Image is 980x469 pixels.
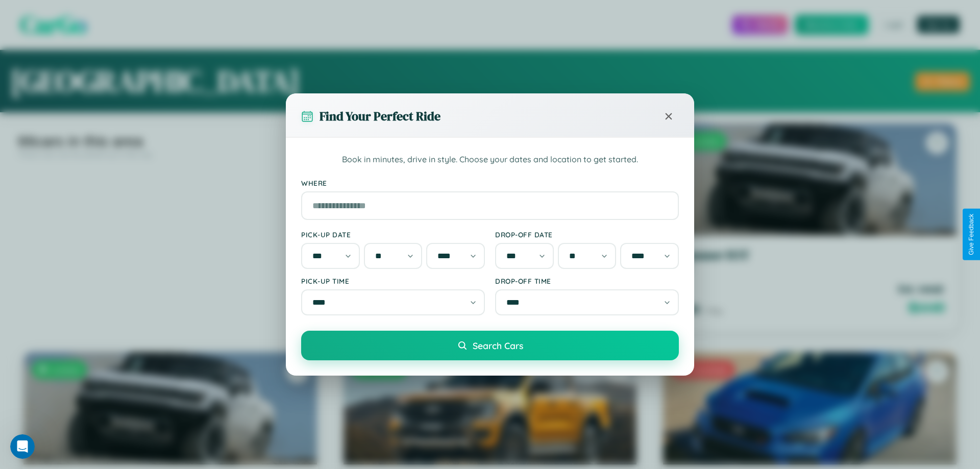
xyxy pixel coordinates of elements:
[301,153,679,166] p: Book in minutes, drive in style. Choose your dates and location to get started.
[301,331,679,360] button: Search Cars
[495,230,679,239] label: Drop-off Date
[301,277,485,285] label: Pick-up Time
[495,277,679,285] label: Drop-off Time
[320,108,440,125] h3: Find Your Perfect Ride
[473,340,523,351] span: Search Cars
[301,230,485,239] label: Pick-up Date
[301,179,679,187] label: Where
